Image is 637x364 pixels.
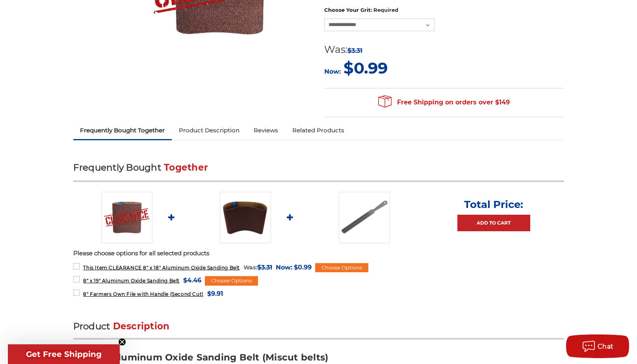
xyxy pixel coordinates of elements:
span: Frequently Bought [73,162,161,173]
a: Related Products [285,122,351,139]
span: Free Shipping on orders over $149 [378,95,510,110]
span: Chat [598,343,614,350]
span: Together [164,162,208,173]
span: Get Free Shipping [26,349,102,359]
strong: This Item: [83,265,109,271]
div: Get Free ShippingClose teaser [8,344,120,364]
span: Product [73,321,110,332]
button: Chat [566,334,629,358]
div: Was: [243,262,272,273]
div: Choose Options [315,263,368,273]
span: $0.99 [344,58,388,78]
p: Please choose options for all selected products [73,249,564,258]
a: Add to Cart [457,215,530,231]
span: 8" Farmers Own File with Handle (Second Cut) [83,291,203,297]
span: Now: [276,264,292,271]
a: Reviews [247,122,285,139]
span: Description [113,321,170,332]
span: $9.91 [207,288,223,299]
button: Close teaser [118,338,126,346]
span: 8" x 19" Aluminum Oxide Sanding Belt [83,278,180,284]
span: $0.99 [294,262,312,273]
small: Required [373,7,398,13]
span: $3.31 [257,264,272,271]
img: CLEARANCE 8" x 18" Aluminum Oxide Sanding Belt [101,192,152,243]
span: CLEARANCE 8" x 18" Aluminum Oxide Sanding Belt [83,265,240,271]
a: Product Description [172,122,247,139]
span: $3.31 [347,47,362,54]
div: Choose Options [205,276,258,286]
span: $4.46 [183,275,201,286]
label: Choose Your Grit: [324,6,564,14]
a: Frequently Bought Together [73,122,172,139]
div: Was: [324,42,388,57]
p: Total Price: [464,198,523,211]
span: Now: [324,68,341,75]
